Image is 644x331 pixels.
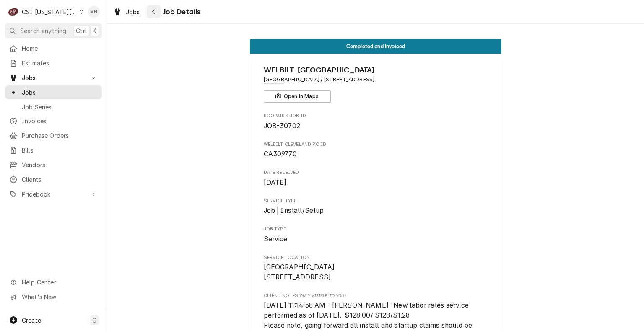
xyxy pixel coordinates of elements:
span: Completed and Invoiced [346,44,405,49]
span: Job Series [22,103,98,111]
span: Job Type [264,234,488,244]
a: Go to Help Center [5,275,102,289]
a: Purchase Orders [5,129,102,142]
span: JOB-30702 [264,122,300,130]
a: Bills [5,143,102,157]
span: CA309770 [264,150,297,158]
span: Jobs [126,8,140,16]
span: Client Notes [264,292,488,299]
a: Go to Pricebook [5,187,102,201]
div: Client Information [264,65,488,103]
span: Service Location [264,262,488,282]
span: Help Center [22,278,97,287]
a: Jobs [5,85,102,99]
span: Roopairs Job ID [264,113,488,119]
div: Melissa Nehls's Avatar [88,6,100,18]
span: Estimates [22,59,98,67]
span: Service Type [264,206,488,216]
div: CSI Kansas City's Avatar [8,6,19,18]
span: K [93,26,96,35]
span: Welbilt Cleveland PO ID [264,149,488,159]
a: Home [5,41,102,55]
span: Home [22,44,98,53]
span: [GEOGRAPHIC_DATA] [STREET_ADDRESS] [264,263,335,281]
span: Address [264,76,488,83]
span: Jobs [22,88,98,97]
a: Clients [5,173,102,186]
span: Service Type [264,198,488,204]
a: Jobs [110,5,143,19]
span: Create [22,317,41,324]
span: Vendors [22,160,98,169]
a: Job Series [5,100,102,114]
a: Vendors [5,158,102,172]
span: Roopairs Job ID [264,121,488,131]
span: C [92,316,96,325]
div: Roopairs Job ID [264,113,488,131]
span: Ctrl [76,26,87,35]
span: Search anything [20,26,66,35]
span: Date Received [264,178,488,188]
span: [DATE] [264,178,287,186]
div: Job Type [264,226,488,244]
button: Search anythingCtrlK [5,23,102,38]
div: Service Location [264,254,488,282]
a: Invoices [5,114,102,128]
a: Estimates [5,56,102,70]
span: Service Location [264,254,488,261]
div: Date Received [264,169,488,187]
button: Navigate back [147,5,161,18]
div: C [8,6,19,18]
span: Bills [22,146,98,155]
span: Job | Install/Setup [264,207,324,215]
span: Clients [22,175,98,184]
a: Go to What's New [5,290,102,304]
span: Job Details [161,6,201,18]
span: Service [264,235,288,243]
a: Go to Jobs [5,71,102,85]
div: Welbilt Cleveland PO ID [264,141,488,159]
div: CSI [US_STATE][GEOGRAPHIC_DATA] [22,8,77,16]
span: (Only Visible to You) [298,293,345,298]
div: MN [88,6,100,18]
span: Name [264,65,488,76]
span: Date Received [264,169,488,176]
button: Open in Maps [264,90,331,103]
span: Job Type [264,226,488,233]
span: Invoices [22,116,98,125]
span: Welbilt Cleveland PO ID [264,141,488,148]
span: What's New [22,292,97,301]
span: Jobs [22,73,85,82]
span: Pricebook [22,190,85,199]
div: Status [250,39,501,54]
span: Purchase Orders [22,131,98,140]
div: Service Type [264,198,488,216]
